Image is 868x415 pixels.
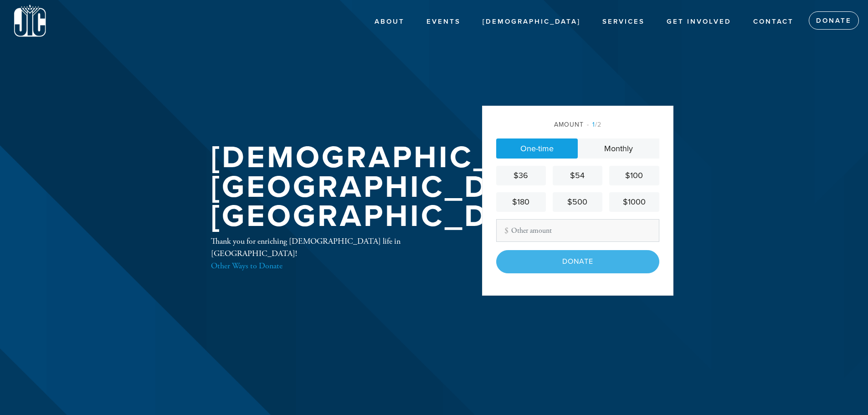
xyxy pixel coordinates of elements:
a: Events [420,13,467,31]
a: $180 [496,192,546,212]
a: [DEMOGRAPHIC_DATA] [476,13,587,31]
a: $36 [496,166,546,185]
a: Services [596,13,652,31]
h1: [DEMOGRAPHIC_DATA][GEOGRAPHIC_DATA] [GEOGRAPHIC_DATA] [211,143,592,231]
input: Other amount [496,219,659,242]
a: $1000 [609,192,659,212]
div: Amount [496,120,659,129]
a: $500 [553,192,602,212]
a: Donate [809,11,859,30]
span: /2 [587,121,601,128]
div: $180 [500,196,542,208]
a: Other Ways to Donate [211,261,282,271]
img: logo%20jic3_1%20copy.png [14,5,46,37]
div: $54 [556,169,599,182]
div: $36 [500,169,542,182]
span: 1 [592,121,595,128]
a: About [368,13,411,31]
a: $54 [553,166,602,185]
div: Thank you for enriching [DEMOGRAPHIC_DATA] life in [GEOGRAPHIC_DATA]! [211,235,452,272]
div: $100 [613,169,655,182]
div: $1000 [613,196,655,208]
a: Monthly [578,138,659,159]
a: Contact [746,13,801,31]
a: $100 [609,166,659,185]
a: One-time [496,138,578,159]
div: $500 [556,196,599,208]
a: Get Involved [660,13,738,31]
